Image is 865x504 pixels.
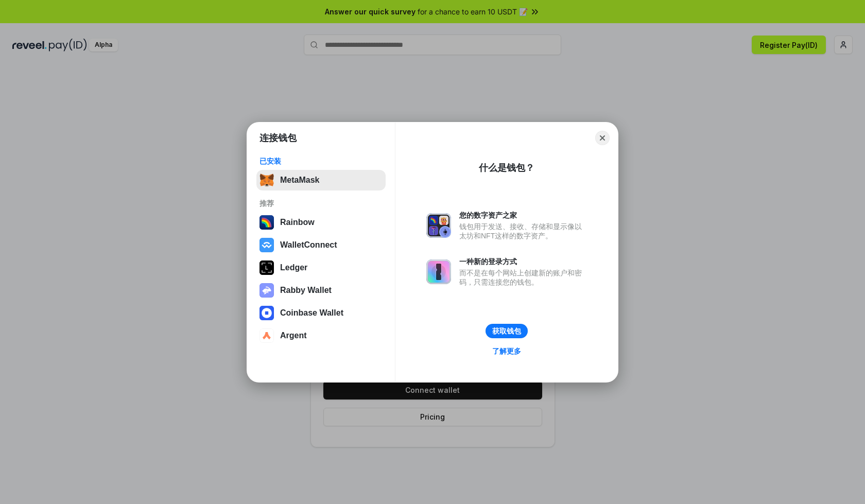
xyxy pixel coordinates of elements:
[259,260,274,275] img: svg+xml,%3Csvg%20xmlns%3D%22http%3A%2F%2Fwww.w3.org%2F2000%2Fsvg%22%20width%3D%2228%22%20height%3...
[280,240,337,250] div: WalletConnect
[256,170,386,190] button: MetaMask
[256,325,386,346] button: Argent
[479,162,534,174] div: 什么是钱包？
[492,346,521,356] div: 了解更多
[280,176,319,185] div: MetaMask
[259,328,274,343] img: svg+xml,%3Csvg%20width%3D%2228%22%20height%3D%2228%22%20viewBox%3D%220%200%2028%2028%22%20fill%3D...
[280,331,307,340] div: Argent
[259,215,274,230] img: svg+xml,%3Csvg%20width%3D%22120%22%20height%3D%22120%22%20viewBox%3D%220%200%20120%20120%22%20fil...
[259,283,274,298] img: svg+xml,%3Csvg%20xmlns%3D%22http%3A%2F%2Fwww.w3.org%2F2000%2Fsvg%22%20fill%3D%22none%22%20viewBox...
[280,308,343,318] div: Coinbase Wallet
[280,286,332,295] div: Rabby Wallet
[256,280,386,301] button: Rabby Wallet
[259,157,383,166] div: 已安装
[259,199,383,208] div: 推荐
[595,131,610,145] button: Close
[486,344,527,358] a: 了解更多
[259,173,274,187] img: svg+xml,%3Csvg%20fill%3D%22none%22%20height%3D%2233%22%20viewBox%3D%220%200%2035%2033%22%20width%...
[280,263,307,272] div: Ledger
[259,132,297,144] h1: 连接钱包
[459,211,587,220] div: 您的数字资产之家
[259,306,274,320] img: svg+xml,%3Csvg%20width%3D%2228%22%20height%3D%2228%22%20viewBox%3D%220%200%2028%2028%22%20fill%3D...
[256,303,386,323] button: Coinbase Wallet
[280,218,315,227] div: Rainbow
[256,235,386,255] button: WalletConnect
[426,213,451,238] img: svg+xml,%3Csvg%20xmlns%3D%22http%3A%2F%2Fwww.w3.org%2F2000%2Fsvg%22%20fill%3D%22none%22%20viewBox...
[256,212,386,233] button: Rainbow
[426,259,451,284] img: svg+xml,%3Csvg%20xmlns%3D%22http%3A%2F%2Fwww.w3.org%2F2000%2Fsvg%22%20fill%3D%22none%22%20viewBox...
[259,238,274,252] img: svg+xml,%3Csvg%20width%3D%2228%22%20height%3D%2228%22%20viewBox%3D%220%200%2028%2028%22%20fill%3D...
[486,324,528,338] button: 获取钱包
[492,326,521,336] div: 获取钱包
[459,257,587,266] div: 一种新的登录方式
[256,257,386,278] button: Ledger
[459,268,587,287] div: 而不是在每个网站上创建新的账户和密码，只需连接您的钱包。
[459,222,587,240] div: 钱包用于发送、接收、存储和显示像以太坊和NFT这样的数字资产。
